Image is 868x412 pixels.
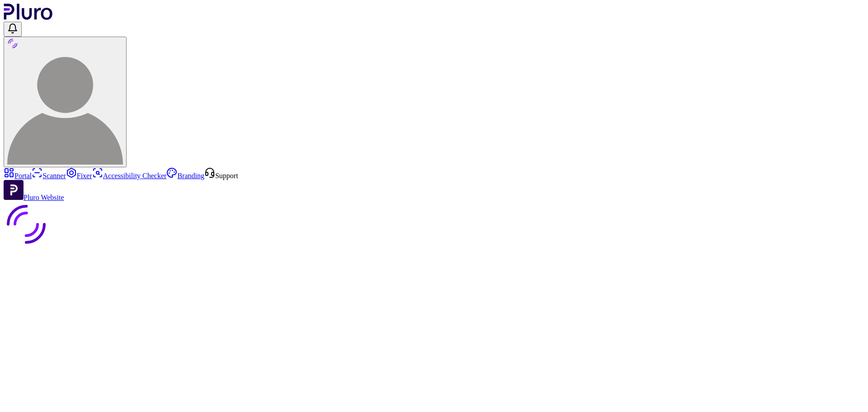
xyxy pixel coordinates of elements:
[4,37,127,167] button: User avatar
[4,167,864,202] aside: Sidebar menu
[32,172,66,180] a: Scanner
[204,172,238,180] a: Open Support screen
[92,172,167,180] a: Accessibility Checker
[4,172,32,180] a: Portal
[66,172,92,180] a: Fixer
[4,22,22,37] button: Open notifications, you have undefined new notifications
[166,172,204,180] a: Branding
[4,14,53,21] a: Logo
[7,49,123,165] img: User avatar
[4,194,64,201] a: Open Pluro Website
